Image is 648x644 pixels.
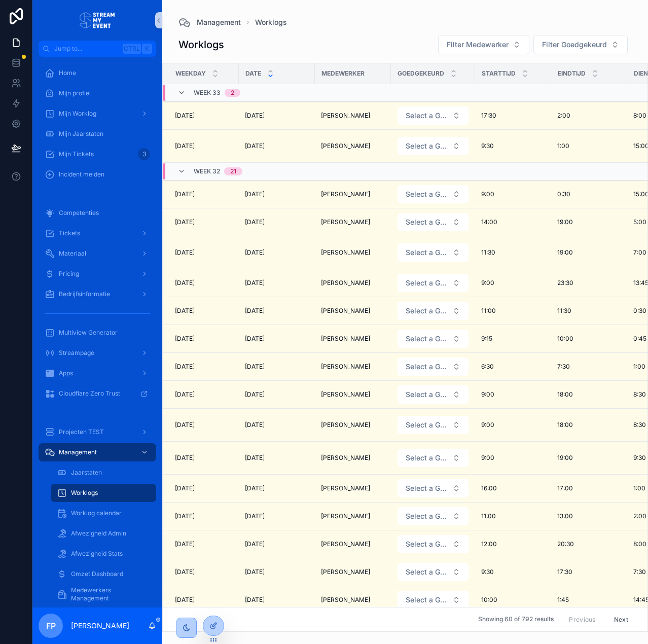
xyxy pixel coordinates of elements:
span: 8:00 [633,112,646,120]
span: 10:00 [557,335,573,343]
span: [DATE] [175,390,195,399]
span: [DATE] [175,248,195,257]
span: 18:00 [557,390,573,399]
span: 5:00 [633,218,646,226]
span: Weekday [175,69,206,78]
span: 19:00 [557,454,573,462]
span: Select a Goedgekeurd [406,278,448,288]
span: [PERSON_NAME] [321,218,370,226]
span: [DATE] [245,363,265,371]
span: [DATE] [245,596,265,604]
span: 9:00 [481,190,494,198]
span: Streampage [59,349,94,357]
span: [DATE] [175,568,195,576]
span: Select a Goedgekeurd [406,567,448,577]
span: Eindtijd [558,69,586,78]
span: [PERSON_NAME] [321,142,370,150]
span: [DATE] [245,307,265,315]
span: [DATE] [175,190,195,198]
span: 8:30 [633,421,646,429]
span: Jump to... [54,45,119,53]
span: 0:30 [557,190,570,198]
span: [DATE] [245,142,265,150]
span: Management [59,448,97,456]
span: Date [245,69,261,78]
span: [PERSON_NAME] [321,421,370,429]
span: 11:00 [481,307,496,315]
span: [DATE] [175,335,195,343]
a: Projecten TEST [39,423,156,441]
span: 9:00 [481,454,494,462]
span: [DATE] [175,363,195,371]
span: Afwezigheid Admin [71,529,126,538]
span: Projecten TEST [59,428,104,436]
span: [DATE] [245,568,265,576]
span: 9:00 [481,421,494,429]
span: [PERSON_NAME] [321,390,370,399]
span: Omzet Dashboard [71,570,123,578]
span: [PERSON_NAME] [321,484,370,492]
span: [DATE] [245,335,265,343]
span: [PERSON_NAME] [321,190,370,198]
span: [PERSON_NAME] [321,454,370,462]
span: 8:00 [633,540,646,548]
span: [PERSON_NAME] [321,335,370,343]
span: 1:00 [633,484,645,492]
span: 23:30 [557,279,573,287]
button: Select Button [398,357,469,376]
span: Mijn Tickets [59,150,94,158]
span: Select a Goedgekeurd [406,539,448,549]
a: Worklogs [255,17,287,27]
span: [DATE] [245,390,265,399]
span: Cloudflare Zero Trust [59,389,120,398]
span: Medewerker [321,69,365,78]
a: Incident melden [39,165,156,184]
button: Jump to...CtrlK [39,41,156,57]
span: [DATE] [245,421,265,429]
span: 18:00 [557,421,573,429]
span: [PERSON_NAME] [321,307,370,315]
button: Select Button [398,385,469,404]
span: 19:00 [557,248,573,257]
span: Select a Goedgekeurd [406,141,448,151]
span: [PERSON_NAME] [321,596,370,604]
button: Select Button [398,213,469,231]
span: Week 33 [194,89,221,97]
span: [DATE] [175,279,195,287]
span: 9:15 [481,335,492,343]
span: [DATE] [245,112,265,120]
span: Select a Goedgekeurd [406,483,448,493]
button: Select Button [398,479,469,497]
span: Tickets [59,229,80,237]
button: Select Button [398,106,469,125]
span: 1:00 [557,142,569,150]
span: 2:00 [633,512,646,520]
span: 9:30 [481,568,494,576]
span: Select a Goedgekeurd [406,511,448,521]
a: Medewerkers Management [51,585,156,603]
span: Filter Goedgekeurd [542,40,607,50]
span: Materiaal [59,249,86,258]
span: 17:30 [557,568,572,576]
span: [PERSON_NAME] [321,279,370,287]
span: Select a Goedgekeurd [406,389,448,400]
span: [DATE] [245,454,265,462]
span: Ctrl [123,44,141,54]
button: Select Button [398,563,469,581]
button: Select Button [398,449,469,467]
a: Cloudflare Zero Trust [39,384,156,403]
span: Starttijd [482,69,516,78]
span: Competenties [59,209,99,217]
span: Select a Goedgekeurd [406,111,448,121]
a: Mijn Tickets3 [39,145,156,163]
a: Materiaal [39,244,156,263]
p: [PERSON_NAME] [71,621,129,631]
span: [DATE] [175,540,195,548]
span: Mijn profiel [59,89,91,97]
button: Select Button [398,330,469,348]
span: Jaarstaten [71,469,102,477]
span: Pricing [59,270,79,278]
span: [DATE] [175,484,195,492]
span: 19:00 [557,218,573,226]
